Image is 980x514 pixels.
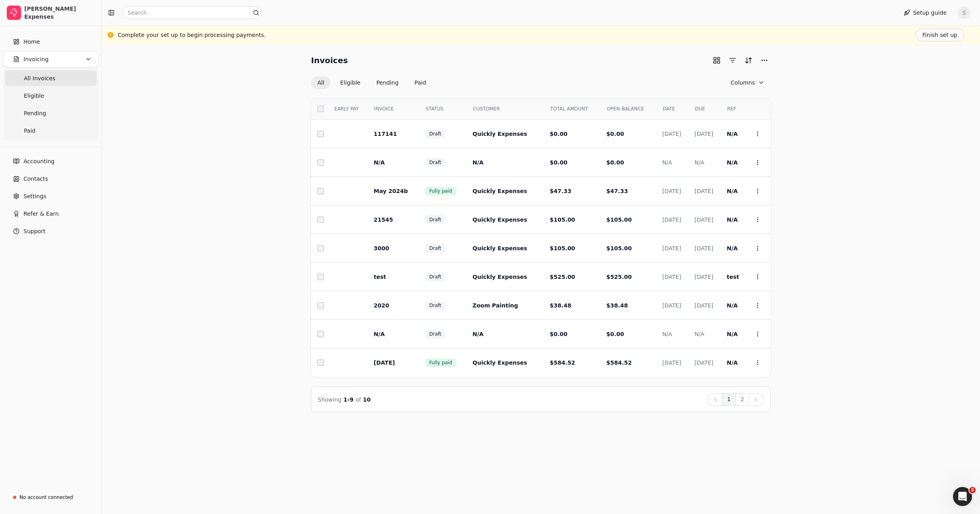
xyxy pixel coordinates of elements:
[694,331,704,337] span: N/A
[663,105,675,112] span: DATE
[24,92,44,100] span: Eligible
[3,171,98,187] a: Contacts
[662,131,681,137] span: [DATE]
[311,76,331,89] button: All
[607,331,624,337] span: $0.00
[429,302,441,309] span: Draft
[694,216,713,223] span: [DATE]
[408,76,432,89] button: Paid
[374,274,386,280] span: test
[662,188,681,194] span: [DATE]
[662,359,681,366] span: [DATE]
[122,6,262,19] input: Search
[742,54,755,67] button: Sort
[23,55,49,64] span: Invoicing
[694,359,713,366] span: [DATE]
[3,206,98,222] button: Refer & Earn
[472,245,527,251] span: Quickly Expenses
[727,105,736,112] span: REF
[662,245,681,251] span: [DATE]
[607,359,632,366] span: $584.52
[758,54,771,67] button: More
[5,123,97,139] a: Paid
[429,187,452,195] span: Fully paid
[695,105,705,112] span: DUE
[429,330,441,338] span: Draft
[374,302,389,309] span: 2020
[969,487,976,493] span: 3
[23,227,45,236] span: Support
[607,245,632,251] span: $105.00
[727,131,738,137] span: N/A
[727,302,738,309] span: N/A
[24,127,35,135] span: Paid
[694,302,713,309] span: [DATE]
[607,302,628,309] span: $38.48
[473,105,500,112] span: CUSTOMER
[550,302,571,309] span: $38.48
[607,105,644,112] span: OPEN BALANCE
[662,302,681,309] span: [DATE]
[318,396,341,403] span: Showing
[550,245,575,251] span: $105.00
[694,274,713,280] span: [DATE]
[374,359,395,366] span: [DATE]
[23,38,40,46] span: Home
[472,131,527,137] span: Quickly Expenses
[23,192,46,201] span: Settings
[429,130,441,137] span: Draft
[311,54,348,67] h2: Invoices
[311,76,432,89] div: Invoice filter options
[550,331,567,337] span: $0.00
[694,188,713,194] span: [DATE]
[472,216,527,223] span: Quickly Expenses
[662,159,672,166] span: N/A
[727,331,738,337] span: N/A
[727,274,739,280] span: test
[5,88,97,104] a: Eligible
[3,188,98,204] a: Settings
[727,216,738,223] span: N/A
[24,5,95,21] div: [PERSON_NAME] Expenses
[550,274,575,280] span: $525.00
[662,331,672,337] span: N/A
[735,393,749,406] button: 2
[5,105,97,121] a: Pending
[953,487,972,506] iframe: Intercom live chat
[429,159,441,166] span: Draft
[3,223,98,239] button: Support
[550,359,575,366] span: $584.52
[607,216,632,223] span: $105.00
[472,331,484,337] span: N/A
[550,216,575,223] span: $105.00
[426,105,443,112] span: STATUS
[472,159,484,166] span: N/A
[3,51,98,67] button: Invoicing
[722,393,736,406] button: 1
[334,76,367,89] button: Eligible
[727,245,738,251] span: N/A
[370,76,405,89] button: Pending
[334,105,359,112] span: EARLY PAY
[694,131,713,137] span: [DATE]
[958,6,970,19] button: S
[694,159,704,166] span: N/A
[374,188,408,194] span: May 2024b
[472,359,527,366] span: Quickly Expenses
[19,494,73,501] div: No account connected
[374,245,389,251] span: 3000
[363,396,371,403] span: 10
[727,159,738,166] span: N/A
[550,105,588,112] span: TOTAL AMOUNT
[374,105,394,112] span: INVOICE
[472,302,518,309] span: Zoom Painting
[3,34,98,50] a: Home
[23,175,48,183] span: Contacts
[24,74,55,83] span: All Invoices
[607,131,624,137] span: $0.00
[429,359,452,366] span: Fully paid
[724,76,771,89] button: Column visibility settings
[727,359,738,366] span: N/A
[3,153,98,169] a: Accounting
